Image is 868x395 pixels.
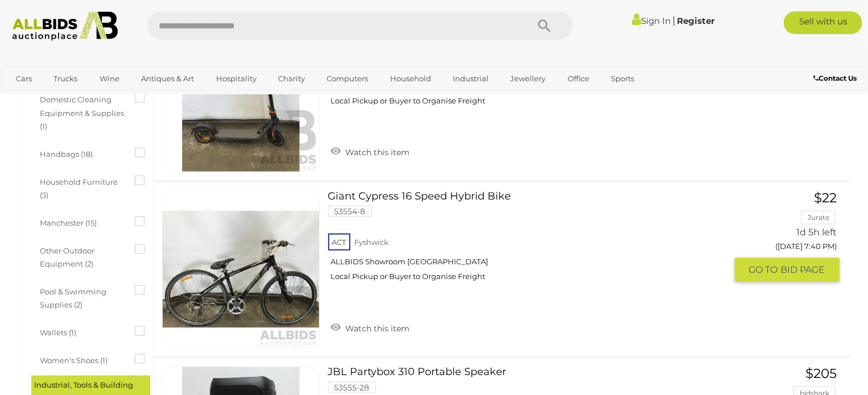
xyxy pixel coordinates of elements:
[677,15,715,26] a: Register
[343,323,410,334] span: Watch this item
[560,69,597,88] a: Office
[328,319,413,336] a: Watch this item
[743,191,840,283] a: $22 Jurate 1d 5h left ([DATE] 7:40 PM) GO TOBID PAGE
[328,143,413,160] a: Watch this item
[40,242,125,271] span: Other Outdoor Equipment (2)
[319,69,375,88] a: Computers
[781,264,825,276] span: BID PAGE
[9,69,39,88] a: Cars
[337,15,726,114] a: Segway Ninebot F40 Electric Scooter 53554-54 ACT Fyshwick ALLBIDS Showroom [GEOGRAPHIC_DATA] Loca...
[735,258,840,281] button: GO TOBID PAGE
[749,264,781,276] span: GO TO
[40,145,125,161] span: Handbags (18)
[337,191,726,290] a: Giant Cypress 16 Speed Hybrid Bike 53554-8 ACT Fyshwick ALLBIDS Showroom [GEOGRAPHIC_DATA] Local ...
[814,190,837,206] span: $22
[633,15,671,26] a: Sign In
[209,69,264,88] a: Hospitality
[40,90,125,133] span: Domestic Cleaning Equipment & Supplies (1)
[6,11,123,41] img: Allbids.com.au
[46,69,85,88] a: Trucks
[805,365,837,381] span: $205
[134,69,201,88] a: Antiques & Art
[40,323,125,339] span: Wallets (1)
[813,72,859,85] a: Contact Us
[673,14,676,27] span: |
[503,69,553,88] a: Jewellery
[9,88,104,107] a: [GEOGRAPHIC_DATA]
[92,69,127,88] a: Wine
[784,11,862,34] a: Sell with us
[813,74,857,82] b: Contact Us
[445,69,496,88] a: Industrial
[343,147,410,157] span: Watch this item
[40,351,125,367] span: Women's Shoes (1)
[40,282,125,312] span: Pool & Swimming Supplies (2)
[516,11,573,40] button: Search
[40,173,125,202] span: Household Furniture (3)
[383,69,439,88] a: Household
[40,214,125,230] span: Manchester (15)
[604,69,642,88] a: Sports
[271,69,312,88] a: Charity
